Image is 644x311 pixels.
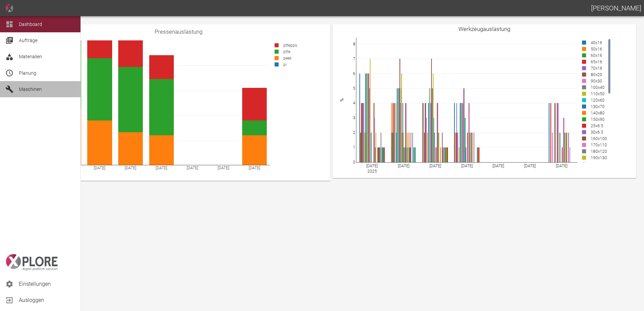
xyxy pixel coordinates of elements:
span: Aufträge [19,38,37,43]
span: Ausloggen [19,296,75,304]
span: Einstellungen [19,280,75,288]
span: Planung [19,70,36,76]
img: logo [5,254,58,271]
span: Materialien [19,54,42,59]
h1: [PERSON_NAME] [591,3,641,13]
img: icon [5,4,13,12]
span: Dashboard [19,22,42,27]
span: Maschinen [19,87,42,92]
